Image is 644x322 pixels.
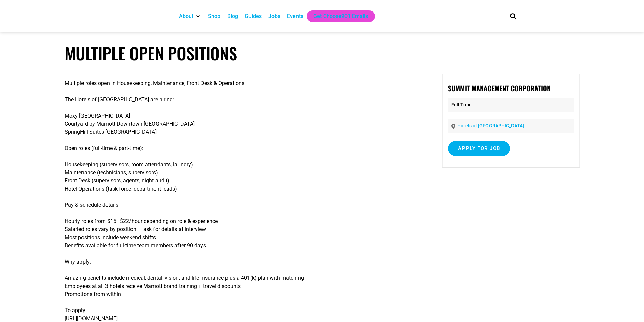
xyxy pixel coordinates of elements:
a: Hotels of [GEOGRAPHIC_DATA] [457,123,524,128]
a: Get Choose901 Emails [313,12,368,20]
strong: Summit Management Corporation [448,83,551,93]
a: Blog [227,12,238,20]
p: Moxy [GEOGRAPHIC_DATA] Courtyard by Marriott Downtown [GEOGRAPHIC_DATA] SpringHill Suites [GEOGRA... [65,112,417,136]
div: About [175,10,205,22]
div: Search [507,10,519,22]
p: Open roles (full-time & part-time): [65,144,417,152]
p: The Hotels of [GEOGRAPHIC_DATA] are hiring: [65,96,417,104]
p: Multiple roles open in Housekeeping, Maintenance, Front Desk & Operations [65,79,417,88]
p: Full Time [448,98,574,112]
nav: Main nav [175,10,499,22]
a: Guides [245,12,262,20]
h1: Multiple Open Positions [65,43,580,63]
a: Jobs [268,12,280,20]
p: Hourly roles from $15–$22/hour depending on role & experience Salaried roles vary by position — a... [65,217,417,250]
p: Amazing benefits include medical, dental, vision, and life insurance plus a 401(k) plan with matc... [65,274,417,298]
a: Shop [208,12,220,20]
a: Events [287,12,303,20]
p: Why apply: [65,258,417,266]
p: Pay & schedule details: [65,201,417,209]
a: About [179,12,193,20]
input: Apply for job [448,141,510,156]
p: Housekeeping (supervisors, room attendants, laundry) Maintenance (technicians, supervisors) Front... [65,160,417,193]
